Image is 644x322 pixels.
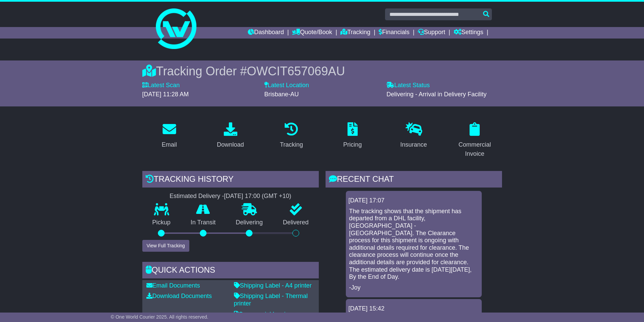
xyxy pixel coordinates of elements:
a: Download [212,120,248,152]
a: Email [157,120,181,152]
p: Pickup [142,219,181,226]
div: Pricing [343,140,362,149]
p: The tracking shows that the shipment has departed from a DHL facility, [GEOGRAPHIC_DATA] - [GEOGR... [349,208,478,281]
a: Commercial Invoice [234,311,292,318]
label: Latest Status [386,82,430,89]
div: [DATE] 17:00 (GMT +10) [224,193,291,200]
a: Tracking [340,27,370,39]
p: In Transit [181,219,226,226]
a: Tracking [276,120,307,152]
p: Delivered [273,219,319,226]
div: Tracking history [142,171,319,189]
p: -Joy [349,284,478,292]
a: Financials [379,27,409,39]
a: Quote/Book [292,27,332,39]
div: [DATE] 17:07 [349,197,479,204]
span: Brisbane-AU [264,91,299,98]
a: Download Documents [146,293,212,299]
div: Download [217,140,244,149]
label: Latest Location [264,82,309,89]
label: Latest Scan [142,82,180,89]
div: Commercial Invoice [452,140,498,158]
p: Delivering [226,219,273,226]
div: Tracking [280,140,303,149]
a: Insurance [396,120,431,152]
span: © One World Courier 2025. All rights reserved. [111,314,209,320]
div: Insurance [400,140,427,149]
span: OWCIT657069AU [247,64,345,78]
button: View Full Tracking [142,240,189,252]
div: [DATE] 15:42 [349,305,479,313]
a: Commercial Invoice [448,120,502,161]
div: Tracking Order # [142,64,502,78]
span: [DATE] 11:28 AM [142,91,189,98]
a: Pricing [339,120,366,152]
div: Estimated Delivery - [142,193,319,200]
div: Email [162,140,177,149]
a: Email Documents [146,282,200,289]
a: Shipping Label - Thermal printer [234,293,308,307]
a: Support [418,27,445,39]
a: Shipping Label - A4 printer [234,282,312,289]
span: Delivering - Arrival in Delivery Facility [386,91,486,98]
a: Settings [454,27,483,39]
a: Dashboard [248,27,284,39]
div: RECENT CHAT [326,171,502,189]
div: Quick Actions [142,262,319,280]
